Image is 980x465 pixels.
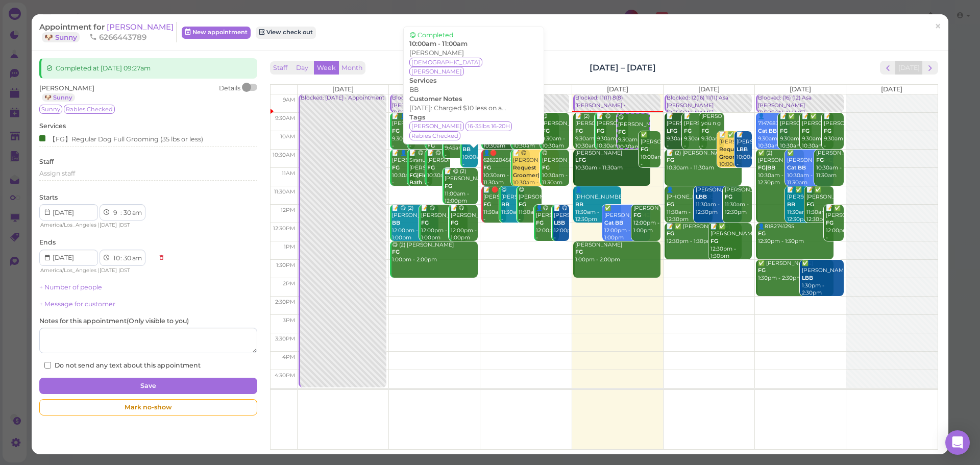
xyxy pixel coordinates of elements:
[667,128,677,134] b: LFG
[757,150,804,187] div: ✅ (2) [PERSON_NAME] 10:30am - 12:30pm
[701,128,709,134] b: FG
[880,61,896,75] button: prev
[816,157,824,163] b: FG
[44,362,51,369] input: Do not send any text about this appointment
[823,113,844,158] div: 📝 [PERSON_NAME] 9:30am - 10:30am
[787,150,834,187] div: ✅ [PERSON_NAME] 10:30am - 11:30am
[39,378,257,394] button: Save
[575,128,583,134] b: FG
[758,267,766,274] b: FG
[575,157,586,163] b: LFG
[666,150,742,172] div: 📝 (2) [PERSON_NAME] 10:30am - 11:30am
[757,223,834,246] div: 👤8182741295 12:30pm - 1:30pm
[39,121,66,131] label: Services
[280,133,295,140] span: 10am
[219,84,240,102] div: Details
[409,113,425,121] b: Tags
[391,113,415,158] div: 📝 👤😋 [PERSON_NAME] 9:30am - 10:30am
[89,32,146,42] span: 6266443789
[39,22,174,42] a: [PERSON_NAME] 🐶 Sunny
[462,146,471,153] b: BB
[39,238,56,247] label: Ends
[338,61,365,75] button: Month
[273,225,295,232] span: 12:30pm
[575,201,583,208] b: BB
[725,193,732,200] b: FG
[575,241,661,264] div: [PERSON_NAME] 1:00pm - 2:00pm
[710,223,752,260] div: 📝 ✅ [PERSON_NAME] 12:30pm - 1:30pm
[666,113,690,158] div: 📝 [PERSON_NAME] 9:30am - 10:30am
[542,113,569,150] div: 😋 [PERSON_NAME] 9:30am - 10:30am
[427,150,450,194] div: 📝 😋 [PERSON_NAME] 10:30am - 11:30am
[462,131,478,176] div: 📝 😋 [PERSON_NAME] 10:00am - 11:00am
[618,114,649,151] div: 😋 [PERSON_NAME] 9:30am - 10:30am
[787,201,795,208] b: BB
[107,22,174,32] span: [PERSON_NAME]
[39,316,189,326] label: Notes for this appointment ( Only visible to you )
[290,61,314,75] button: Day
[421,205,468,242] div: 📝 😋 [PERSON_NAME] 12:00pm - 1:00pm
[283,317,295,324] span: 3pm
[483,201,491,208] b: FG
[575,186,622,224] div: 👤[PHONE_NUMBER] 11:30am - 12:30pm
[542,164,550,171] b: FG
[445,183,452,189] b: FG
[409,95,462,103] b: Customer Notes
[806,201,814,208] b: FG
[684,128,692,134] b: FG
[501,201,509,208] b: BB
[695,186,742,216] div: [PERSON_NAME] 11:30am - 12:30pm
[409,172,430,186] b: FG|Flea Bath
[409,85,538,94] div: BB
[575,150,651,172] div: [PERSON_NAME] 10:30am - 11:30am
[513,164,547,179] b: Request Groomer|FG
[801,260,844,297] div: ✅ [PERSON_NAME] 1:30pm - 2:30pm
[332,85,354,93] span: [DATE]
[273,152,295,158] span: 10:30am
[275,115,295,121] span: 9:30am
[575,249,583,255] b: FG
[409,121,464,131] span: [PERSON_NAME]
[945,430,970,455] div: Open Intercom Messenger
[922,61,938,75] button: next
[275,335,295,342] span: 3:30pm
[501,186,524,231] div: 😋 [PERSON_NAME] 11:30am - 12:30pm
[44,361,201,370] label: Do not send any text about this appointment
[757,94,844,125] div: Blocked: (16) (12) Asa [PERSON_NAME] [PERSON_NAME] • Appointment
[120,222,130,228] span: DST
[633,212,641,218] b: FG
[282,354,295,360] span: 4pm
[604,219,623,226] b: Cat BB
[274,188,295,195] span: 11:30am
[42,32,80,42] a: 🐶 Sunny
[666,223,742,246] div: 📝 ✅ [PERSON_NAME] 12:30pm - 1:30pm
[519,201,526,208] b: FG
[542,128,550,134] b: FG
[575,94,661,117] div: Blocked: 11(11) 8(8) [PERSON_NAME] • Appointment
[444,122,468,167] div: 😋 [PERSON_NAME] 9:45am - 10:45am
[100,267,117,274] span: [DATE]
[465,121,512,131] span: 16-35lbs 16-20H
[451,219,458,226] b: FG
[719,146,753,160] b: Request Groomer|FG
[100,222,117,228] span: [DATE]
[758,164,775,171] b: FG|BB
[409,48,538,76] div: [PERSON_NAME]
[392,249,400,255] b: FG
[39,193,58,202] label: Starts
[928,15,947,39] a: ×
[802,128,810,134] b: FG
[536,219,544,226] b: FG
[300,94,386,102] div: Blocked: [DATE] • Appointment
[633,205,660,235] div: [PERSON_NAME] 12:00pm - 1:00pm
[391,241,478,264] div: 😋 (2) [PERSON_NAME] 1:00pm - 2:00pm
[409,58,482,67] span: [DEMOGRAPHIC_DATA]
[39,266,153,275] div: | |
[256,27,316,39] a: View check out
[39,133,203,144] div: 【FG】Regular Dog Full Grooming (35 lbs or less)
[483,150,530,187] div: 👤🛑 6263204565 10:30am - 11:30am
[275,299,295,305] span: 2:30pm
[596,113,628,150] div: 📝 😋 [PERSON_NAME] 9:30am - 10:30am
[787,164,806,171] b: Cat BB
[39,58,257,79] div: Completed at [DATE] 09:27am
